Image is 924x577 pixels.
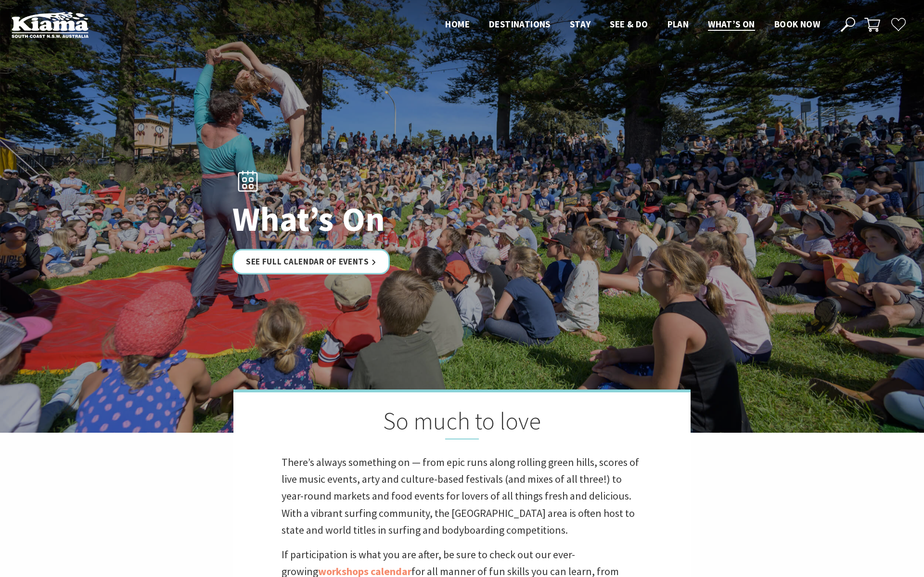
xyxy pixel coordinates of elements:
span: Stay [570,18,591,30]
span: Destinations [489,18,551,30]
h2: So much to love [282,407,642,439]
img: Kiama Logo [12,12,89,38]
span: See & Do [610,18,648,30]
nav: Main Menu [436,17,830,33]
span: Plan [667,18,689,30]
span: Home [445,18,470,30]
p: There’s always something on — from epic runs along rolling green hills, scores of live music even... [282,454,642,539]
span: What’s On [708,18,755,30]
h1: What’s On [232,201,504,238]
span: Book now [774,18,820,30]
a: See Full Calendar of Events [232,249,390,275]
